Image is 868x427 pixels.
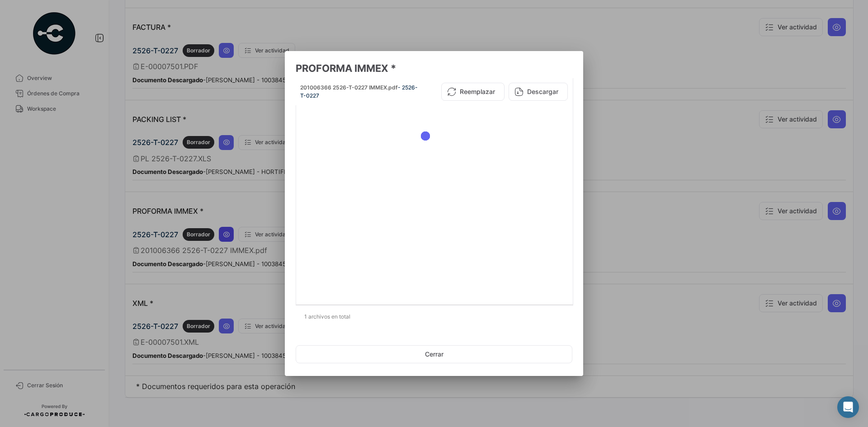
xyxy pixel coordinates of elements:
[300,84,398,91] span: 201006366 2526-T-0227 IMMEX.pdf
[296,62,572,75] h3: PROFORMA IMMEX *
[441,83,505,101] button: Reemplazar
[509,83,568,101] button: Descargar
[296,345,572,363] button: Cerrar
[837,396,859,418] div: Abrir Intercom Messenger
[296,305,572,328] div: 1 archivos en total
